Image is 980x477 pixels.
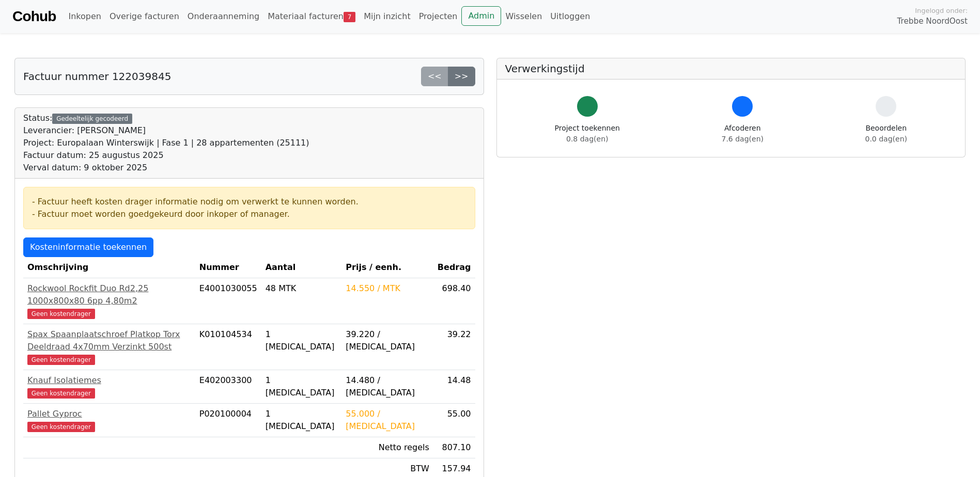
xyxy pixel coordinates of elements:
a: Spax Spaanplaatschroef Platkop Torx Deeldraad 4x70mm Verzinkt 500stGeen kostendrager [27,328,191,365]
a: Wisselen [501,6,546,27]
span: 7.6 dag(en) [722,135,764,143]
div: 14.550 / MTK [346,282,429,295]
a: Inkopen [64,6,105,27]
div: Knauf Isolatiemes [27,374,191,387]
td: P020100004 [195,404,261,437]
div: Beoordelen [865,123,907,145]
a: Onderaanneming [183,6,263,27]
th: Aantal [261,257,342,278]
td: 698.40 [433,278,475,324]
span: 0.0 dag(en) [865,135,907,143]
th: Bedrag [433,257,475,278]
a: Overige facturen [105,6,183,27]
div: 55.000 / [MEDICAL_DATA] [346,408,429,433]
a: Mijn inzicht [360,6,415,27]
span: Geen kostendrager [27,355,95,365]
span: Geen kostendrager [27,422,95,432]
a: Kosteninformatie toekennen [23,237,153,257]
a: Cohub [12,4,56,29]
div: Pallet Gyproc [27,408,191,420]
a: Knauf IsolatiemesGeen kostendrager [27,374,191,399]
a: Projecten [415,6,462,27]
th: Omschrijving [23,257,195,278]
span: 0.8 dag(en) [566,135,608,143]
div: 1 [MEDICAL_DATA] [266,374,338,399]
td: 39.22 [433,324,475,370]
div: Afcoderen [722,123,764,145]
a: Materiaal facturen7 [263,6,360,27]
td: 807.10 [433,437,475,458]
a: Rockwool Rockfit Duo Rd2,25 1000x800x80 6pp 4,80m2Geen kostendrager [27,282,191,320]
td: Netto regels [341,437,433,458]
div: Rockwool Rockfit Duo Rd2,25 1000x800x80 6pp 4,80m2 [27,282,191,307]
div: 48 MTK [266,282,338,295]
span: Geen kostendrager [27,388,95,399]
div: Gedeeltelijk gecodeerd [52,114,132,124]
td: E4001030055 [195,278,261,324]
div: 39.220 / [MEDICAL_DATA] [346,328,429,353]
div: Project toekennen [555,123,620,145]
span: Geen kostendrager [27,309,95,319]
th: Nummer [195,257,261,278]
div: 1 [MEDICAL_DATA] [266,408,338,433]
td: 14.48 [433,370,475,404]
h5: Verwerkingstijd [505,62,957,75]
div: - Factuur heeft kosten drager informatie nodig om verwerkt te kunnen worden. [32,196,466,208]
span: Trebbe NoordOost [897,15,968,27]
td: 55.00 [433,404,475,437]
a: Admin [461,6,501,26]
div: 14.480 / [MEDICAL_DATA] [346,374,429,399]
div: Verval datum: 9 oktober 2025 [23,162,309,174]
a: Uitloggen [546,6,594,27]
h5: Factuur nummer 122039845 [23,70,171,83]
div: 1 [MEDICAL_DATA] [266,328,338,353]
a: >> [448,67,475,86]
span: 7 [344,12,355,22]
div: Factuur datum: 25 augustus 2025 [23,149,309,162]
div: Leverancier: [PERSON_NAME] [23,124,309,137]
td: K010104534 [195,324,261,370]
div: Status: [23,112,309,174]
span: Ingelogd onder: [915,6,968,15]
td: E402003300 [195,370,261,404]
div: Project: Europalaan Winterswijk | Fase 1 | 28 appartementen (25111) [23,137,309,149]
div: Spax Spaanplaatschroef Platkop Torx Deeldraad 4x70mm Verzinkt 500st [27,328,191,353]
a: Pallet GyprocGeen kostendrager [27,408,191,433]
th: Prijs / eenh. [341,257,433,278]
div: - Factuur moet worden goedgekeurd door inkoper of manager. [32,208,466,220]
